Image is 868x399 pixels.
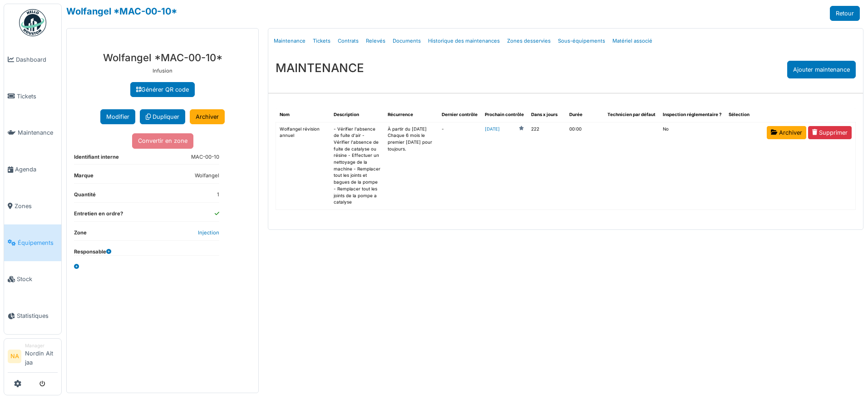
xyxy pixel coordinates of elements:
dd: 1 [217,191,219,199]
th: Nom [276,108,330,122]
a: Maintenance [270,30,309,52]
td: 222 [528,122,566,209]
th: Description [330,108,384,122]
dt: Quantité [74,191,96,202]
td: À partir du [DATE] Chaque 6 mois le premier [DATE] pour toujours. [384,122,438,209]
li: Nordin Ait jaa [25,342,58,370]
span: Dashboard [16,55,58,64]
th: Inspection réglementaire ? [659,108,725,122]
span: Statistiques [17,311,58,320]
div: Manager [25,342,58,349]
dd: Wolfangel [195,172,219,180]
th: Dans x jours [528,108,566,122]
a: Matériel associé [609,30,656,52]
dt: Marque [74,172,94,183]
dt: Responsable [74,248,111,256]
a: Historique des maintenances [424,30,503,52]
th: Sélection [725,108,763,122]
li: NA [8,350,21,363]
span: Équipements [18,238,58,247]
h3: Wolfangel *MAC-00-10* [74,52,251,63]
div: Ajouter maintenance [787,61,856,78]
a: Stock [4,261,61,298]
h3: MAINTENANCE [276,61,364,75]
a: Équipements [4,224,61,261]
dt: Entretien en ordre? [74,210,123,221]
a: [DATE] [485,126,500,133]
dd: MAC-00-10 [191,153,219,161]
dt: Zone [74,229,87,240]
a: Tickets [309,30,334,52]
a: Générer QR code [130,82,195,97]
a: Archiver [767,126,806,139]
td: - Vérifier l'absence de fuite d'air - Vérifier l'absence de fuite de catalyse ou résine - Effectu... [330,122,384,209]
p: Infusion [74,67,251,75]
span: translation missing: fr.shared.no [663,127,669,131]
a: Sous-équipements [554,30,609,52]
dt: Identifiant interne [74,153,119,165]
a: Dupliquer [140,109,185,124]
th: Technicien par défaut [604,108,659,122]
a: Agenda [4,151,61,188]
button: Modifier [100,109,135,124]
td: Wolfangel révision annuel [276,122,330,209]
a: Retour [830,6,860,21]
span: Tickets [17,92,58,101]
a: Supprimer [808,126,852,139]
a: Relevés [362,30,389,52]
a: Dashboard [4,41,61,78]
a: Injection [198,229,219,236]
span: Maintenance [18,128,58,137]
th: Prochain contrôle [481,108,528,122]
a: Maintenance [4,115,61,151]
a: Documents [389,30,424,52]
a: NA ManagerNordin Ait jaa [8,342,58,373]
td: - [438,122,481,209]
a: Zones [4,188,61,224]
span: Zones [15,202,58,210]
th: Dernier contrôle [438,108,481,122]
span: Stock [17,275,58,283]
th: Récurrence [384,108,438,122]
img: Badge_color-CXgf-gQk.svg [19,9,46,36]
a: Tickets [4,78,61,115]
span: Agenda [15,165,58,174]
a: Wolfangel *MAC-00-10* [66,6,177,17]
td: 00:00 [566,122,604,209]
a: Contrats [334,30,362,52]
th: Durée [566,108,604,122]
a: Archiver [190,109,225,124]
a: Zones desservies [503,30,554,52]
a: Statistiques [4,297,61,334]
